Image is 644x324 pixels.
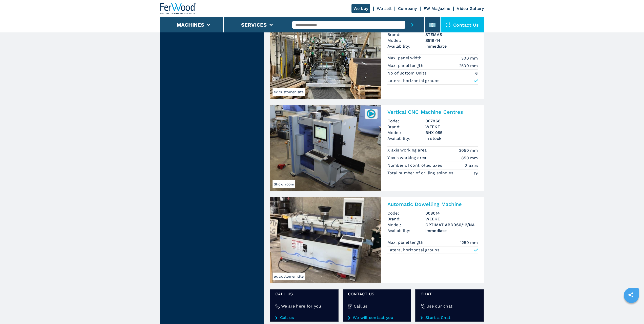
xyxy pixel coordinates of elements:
[425,222,478,228] h3: OPTIMAT ABD060/12/NA
[351,4,370,13] a: We buy
[387,240,425,245] p: Max. panel length
[366,109,376,119] img: 007868
[387,130,425,136] span: Model:
[425,32,478,37] h3: STEMAS
[387,78,439,84] p: Lateral horizontal groups
[354,303,367,309] h4: Call us
[421,304,425,309] img: Use our chat
[622,301,640,320] iframe: Chat
[275,315,333,320] a: Call us
[273,180,295,188] span: Show room
[474,170,478,176] em: 19
[270,197,381,283] img: Automatic Dowelling Machine WEEKE OPTIMAT ABD060/12/NA
[424,6,450,11] a: FW Magazine
[387,55,423,61] p: Max. panel width
[270,105,381,191] img: Vertical CNC Machine Centres WEEKE BHX 055
[460,240,478,245] em: 1250 mm
[270,105,484,191] a: Vertical CNC Machine Centres WEEKE BHX 055Show room007868Vertical CNC Machine CentresCode:007868B...
[425,118,478,124] h3: 007868
[387,63,425,68] p: Max. panel length
[177,22,204,28] button: Machines
[457,6,484,11] a: Video Gallery
[461,155,478,161] em: 850 mm
[398,6,417,11] a: Company
[446,22,451,27] img: Contact us
[160,3,197,14] img: Ferwood
[441,17,484,32] div: Contact us
[425,216,478,222] h3: WEEKE
[348,315,406,320] a: We will contact you
[387,210,425,216] span: Code:
[475,70,478,76] em: 6
[387,170,455,176] p: Total number of drilling spindles
[387,70,428,76] p: No of Bottom Units
[387,155,428,161] p: Y axis working area
[425,37,478,43] h3: S519-14
[421,315,479,320] a: Start a Chat
[425,130,478,136] h3: BHX 055
[273,88,305,96] span: ex customer site
[270,13,484,99] a: Automatic Drilling Machine STEMAS S519-14ex customer site007968Automatic Drilling MachineCode:007...
[270,13,381,99] img: Automatic Drilling Machine STEMAS S519-14
[387,43,425,49] span: Availability:
[425,43,478,49] span: immediate
[377,6,391,11] a: We sell
[387,201,478,207] h2: Automatic Dowelling Machine
[348,304,352,309] img: Call us
[425,124,478,130] h3: WEEKE
[387,124,425,130] span: Brand:
[281,303,321,309] h4: We are here for you
[425,136,478,141] span: in stock
[421,291,479,297] span: Chat
[625,289,637,301] a: sharethis
[387,216,425,222] span: Brand:
[387,147,428,153] p: X axis working area
[387,228,425,234] span: Availability:
[425,210,478,216] h3: 008014
[275,291,333,297] span: Call us
[459,63,478,69] em: 2500 mm
[387,247,439,253] p: Lateral horizontal groups
[405,17,419,32] button: submit-button
[241,22,267,28] button: Services
[387,222,425,228] span: Model:
[461,55,478,61] em: 300 mm
[459,147,478,153] em: 3050 mm
[387,118,425,124] span: Code:
[465,163,478,168] em: 3 axes
[270,197,484,283] a: Automatic Dowelling Machine WEEKE OPTIMAT ABD060/12/NAex customer siteAutomatic Dowelling Machine...
[425,228,478,234] span: immediate
[273,273,305,280] span: ex customer site
[387,32,425,37] span: Brand:
[387,37,425,43] span: Model:
[275,304,280,309] img: We are here for you
[348,291,406,297] span: CONTACT US
[387,136,425,141] span: Availability:
[387,109,478,115] h2: Vertical CNC Machine Centres
[387,163,444,168] p: Number of controlled axes
[426,303,452,309] h4: Use our chat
